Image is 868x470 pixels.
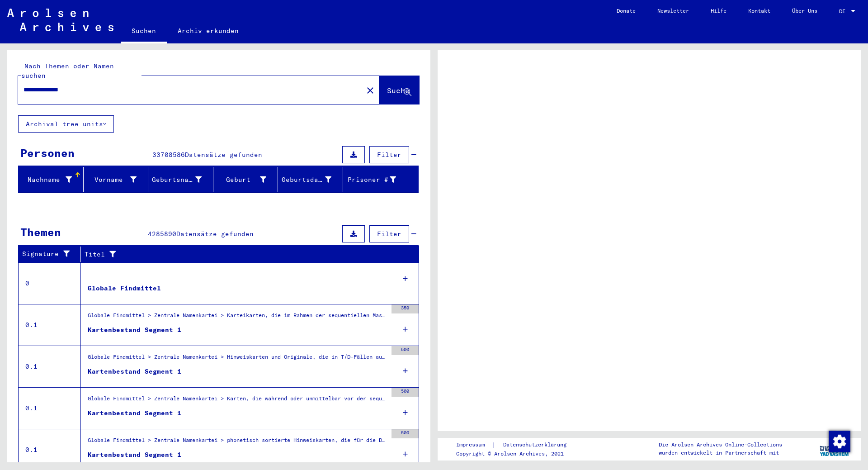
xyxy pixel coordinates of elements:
a: Archiv erkunden [167,20,250,42]
div: Geburtsname [152,175,202,185]
span: Filter [377,230,401,238]
mat-header-cell: Geburtsname [148,167,213,192]
div: Kartenbestand Segment 1 [88,367,181,376]
span: 4285890 [148,230,176,238]
div: Geburt‏ [217,172,278,187]
div: | [456,440,577,450]
div: Globale Findmittel > Zentrale Namenkartei > Hinweiskarten und Originale, die in T/D-Fällen aufgef... [88,353,387,366]
a: Impressum [456,440,492,450]
div: Signature [22,249,74,259]
p: Copyright © Arolsen Archives, 2021 [456,450,577,458]
div: Prisoner # [347,175,396,185]
div: Personen [20,145,75,161]
div: Zustimmung ändern [828,430,850,452]
div: Geburtsname [152,172,213,187]
div: Kartenbestand Segment 1 [88,325,181,335]
div: Titel [85,247,410,261]
button: Suche [379,76,419,104]
div: 350 [392,304,419,313]
div: Vorname [87,175,137,185]
mat-header-cell: Nachname [19,167,84,192]
div: Globale Findmittel > Zentrale Namenkartei > phonetisch sortierte Hinweiskarten, die für die Digit... [88,436,387,449]
mat-header-cell: Geburt‏ [213,167,278,192]
td: 0.1 [19,346,81,387]
button: Filter [369,146,409,163]
div: 500 [392,429,419,438]
span: Filter [377,151,401,159]
div: Globale Findmittel [88,284,161,293]
p: wurden entwickelt in Partnerschaft mit [659,449,782,457]
span: 33708586 [152,151,185,159]
span: DE [839,8,849,14]
div: Signature [22,247,83,261]
div: Prisoner # [347,172,408,187]
div: 500 [392,388,419,397]
div: Globale Findmittel > Zentrale Namenkartei > Karteikarten, die im Rahmen der sequentiellen Massend... [88,311,387,324]
div: Kartenbestand Segment 1 [88,450,181,460]
button: Filter [369,225,409,242]
mat-icon: close [365,85,376,96]
div: Globale Findmittel > Zentrale Namenkartei > Karten, die während oder unmittelbar vor der sequenti... [88,394,387,407]
div: 500 [392,346,419,355]
div: Vorname [87,172,148,187]
div: Geburtsdatum [282,175,331,185]
mat-header-cell: Geburtsdatum [278,167,343,192]
mat-header-cell: Vorname [84,167,149,192]
mat-header-cell: Prisoner # [343,167,419,192]
td: 0 [19,262,81,304]
button: Archival tree units [18,115,114,133]
div: Nachname [22,172,83,187]
mat-label: Nach Themen oder Namen suchen [21,62,114,80]
div: Themen [20,224,61,240]
a: Suchen [121,20,167,43]
div: Geburt‏ [217,175,267,185]
td: 0.1 [19,387,81,429]
div: Kartenbestand Segment 1 [88,408,181,418]
div: Titel [85,250,401,259]
img: Zustimmung ändern [829,431,850,452]
span: Suche [387,86,410,95]
span: Datensätze gefunden [176,230,254,238]
p: Die Arolsen Archives Online-Collections [659,441,782,449]
button: Clear [361,81,379,99]
div: Geburtsdatum [282,172,343,187]
div: Nachname [22,175,72,185]
img: Arolsen_neg.svg [7,9,113,31]
img: yv_logo.png [818,437,852,460]
td: 0.1 [19,304,81,346]
span: Datensätze gefunden [185,151,262,159]
a: Datenschutzerklärung [496,440,577,450]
